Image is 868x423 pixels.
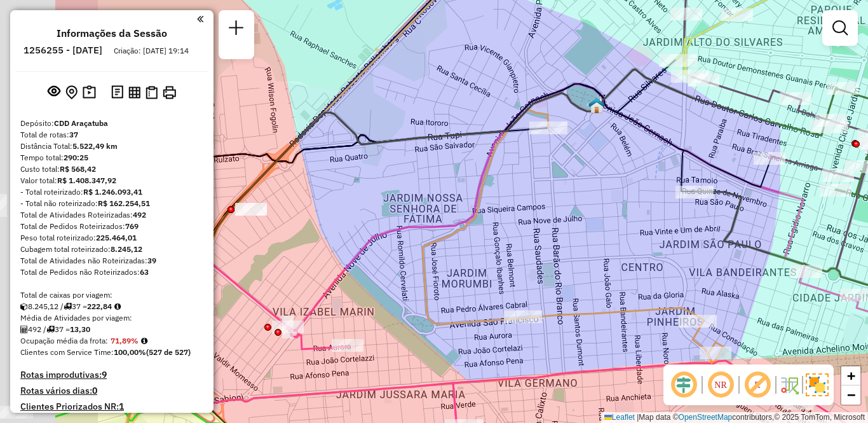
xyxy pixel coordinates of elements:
[109,45,194,57] div: Criação: [DATE] 19:14
[20,401,203,412] h4: Clientes Priorizados NR:
[20,267,203,278] div: Total de Pedidos não Roteirizados:
[224,15,249,44] a: Nova sessão e pesquisa
[111,336,139,345] strong: 71,89%
[20,118,203,129] div: Depósito:
[20,385,203,396] h4: Rotas vários dias:
[20,152,203,163] div: Tempo total:
[20,175,203,186] div: Valor total:
[143,83,160,102] button: Visualizar Romaneio
[140,267,149,277] strong: 63
[679,413,733,422] a: OpenStreetMap
[96,233,137,242] strong: 225.464,01
[20,198,203,209] div: - Total não roteirizado:
[197,11,203,26] a: Clique aqui para minimizar o painel
[20,324,203,335] div: 492 / 37 =
[20,370,203,380] h4: Rotas improdutivas:
[60,164,96,174] strong: R$ 568,42
[20,326,28,333] i: Total de Atividades
[160,83,179,102] button: Imprimir Rotas
[63,83,80,102] button: Centralizar mapa no depósito ou ponto de apoio
[847,368,855,384] span: +
[125,221,139,231] strong: 769
[46,326,55,333] i: Total de rotas
[114,303,121,310] i: Meta Caixas/viagem: 220,40 Diferença: 2,44
[126,83,143,101] button: Visualizar relatório de Roteirização
[102,369,107,380] strong: 9
[133,210,146,219] strong: 492
[20,186,203,198] div: - Total roteirizado:
[20,163,203,175] div: Custo total:
[705,370,736,400] span: Ocultar NR
[604,413,635,422] a: Leaflet
[20,129,203,141] div: Total de rotas:
[742,370,773,400] span: Exibir rótulo
[69,130,78,139] strong: 37
[45,82,63,102] button: Exibir sessão original
[64,153,88,162] strong: 290:25
[601,412,868,423] div: Map data © contributors,© 2025 TomTom, Microsoft
[72,141,118,151] strong: 5.522,49 km
[57,176,116,185] strong: R$ 1.408.347,92
[20,303,28,310] i: Cubagem total roteirizado
[20,209,203,221] div: Total de Atividades Roteirizadas:
[588,97,605,114] img: BIRIGUI
[827,15,853,41] a: Exibir filtros
[637,413,639,422] span: |
[20,312,203,324] div: Média de Atividades por viagem:
[114,347,146,357] strong: 100,00%
[841,385,860,405] a: Zoom out
[109,83,126,102] button: Logs desbloquear sessão
[57,27,167,39] h4: Informações da Sessão
[87,302,112,311] strong: 222,84
[20,221,203,232] div: Total de Pedidos Roteirizados:
[847,387,855,403] span: −
[20,289,203,301] div: Total de caixas por viagem:
[20,255,203,267] div: Total de Atividades não Roteirizadas:
[70,324,90,334] strong: 13,30
[80,83,98,102] button: Painel de Sugestão
[119,401,124,412] strong: 1
[779,375,799,395] img: Fluxo de ruas
[20,336,108,345] span: Ocupação média da frota:
[20,141,203,152] div: Distância Total:
[111,244,142,254] strong: 8.245,12
[20,244,203,255] div: Cubagem total roteirizado:
[146,347,191,357] strong: (527 de 527)
[83,187,142,197] strong: R$ 1.246.093,41
[235,203,267,216] div: Atividade não roteirizada - BRUNO VIANNA
[98,198,150,208] strong: R$ 162.254,51
[24,45,102,56] h6: 1256255 - [DATE]
[141,337,147,345] em: Média calculada utilizando a maior ocupação (%Peso ou %Cubagem) de cada rota da sessão. Rotas cro...
[64,303,72,310] i: Total de rotas
[20,347,114,357] span: Clientes com Service Time:
[20,232,203,244] div: Peso total roteirizado:
[806,373,829,396] img: Exibir/Ocultar setores
[92,385,97,396] strong: 0
[147,256,156,265] strong: 39
[20,301,203,312] div: 8.245,12 / 37 =
[841,366,860,385] a: Zoom in
[668,370,699,400] span: Ocultar deslocamento
[54,118,108,128] strong: CDD Araçatuba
